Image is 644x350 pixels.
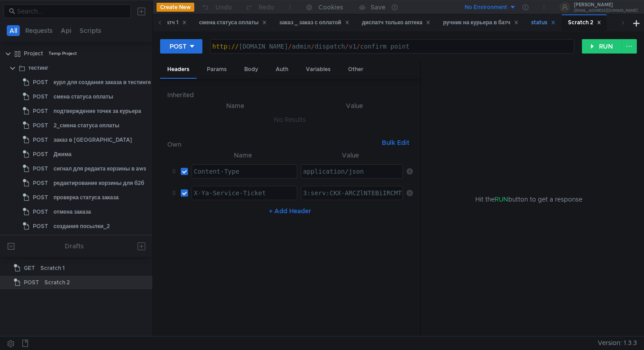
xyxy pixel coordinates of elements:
[33,220,48,233] span: POST
[296,100,413,111] th: Value
[200,61,234,78] div: Params
[495,195,508,203] span: RUN
[33,104,48,118] span: POST
[443,18,519,27] div: ручник на курьера в батч
[259,2,274,13] div: Redo
[17,6,125,16] input: Search...
[274,116,306,124] nz-embed-empty: No Results
[574,9,638,12] div: [EMAIL_ADDRESS][DOMAIN_NAME]
[54,162,146,175] div: сигнал для редакта корзины в aws
[40,261,65,275] div: Scratch 1
[54,234,92,247] div: перенос слота
[54,76,215,89] div: курл для создания заказа в тестинге ([GEOGRAPHIC_DATA])
[299,61,338,78] div: Variables
[58,25,74,36] button: Api
[54,220,110,233] div: создания посылки_2
[33,76,48,89] span: POST
[7,25,20,36] button: All
[297,150,403,161] th: Value
[268,61,295,78] div: Auth
[167,139,378,150] h6: Own
[54,191,119,204] div: проверка статуса заказа
[33,205,48,219] span: POST
[33,162,48,175] span: POST
[33,191,48,204] span: POST
[54,104,141,118] div: подтверждение точек за курьера
[362,18,431,27] div: диспатч только аптека
[22,25,55,36] button: Requests
[265,206,315,216] button: + Add Header
[24,261,35,275] span: GET
[157,3,194,12] button: Create New
[54,90,113,103] div: смена статуса оплаты
[54,148,72,161] div: Джима
[188,150,297,161] th: Name
[33,176,48,190] span: POST
[24,47,43,60] div: Project
[371,4,385,10] div: Save
[33,90,48,103] span: POST
[237,61,265,78] div: Body
[28,61,49,75] div: тестинг
[170,41,187,51] div: POST
[574,3,638,7] div: [PERSON_NAME]
[174,100,296,111] th: Name
[54,133,132,147] div: заказ в [GEOGRAPHIC_DATA]
[341,61,371,78] div: Other
[33,133,48,147] span: POST
[54,205,91,219] div: отмена заказа
[199,18,267,27] div: смена статуса оплаты
[582,39,622,54] button: RUN
[160,39,202,54] button: POST
[45,276,70,289] div: Scratch 2
[160,61,197,79] div: Headers
[65,241,84,251] div: Drafts
[33,119,48,132] span: POST
[54,119,119,132] div: 2_смена статуса оплаты
[378,137,413,148] button: Bulk Edit
[215,2,232,13] div: Undo
[318,2,343,13] div: Cookies
[465,3,507,12] div: No Environment
[24,276,39,289] span: POST
[238,0,281,14] button: Redo
[194,0,238,14] button: Undo
[167,90,413,100] h6: Inherited
[33,148,48,161] span: POST
[475,194,582,204] span: Hit the button to get a response
[279,18,349,27] div: заказ _ заказ с оплатой
[54,176,144,190] div: редактирование корзины для б2б
[531,18,555,27] div: status
[49,47,77,60] div: Temp Project
[33,234,48,247] span: POST
[598,337,637,350] span: Version: 1.3.3
[568,18,601,27] div: Scratch 2
[77,25,104,36] button: Scripts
